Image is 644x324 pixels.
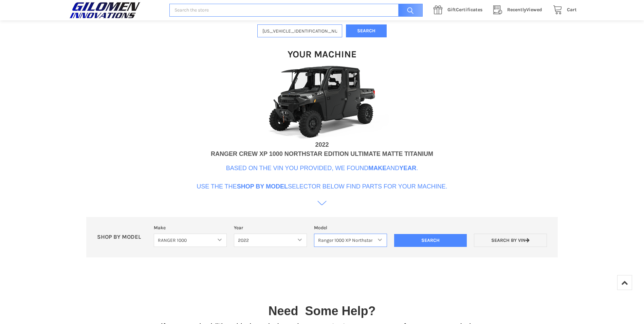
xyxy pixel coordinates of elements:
h1: Your Machine [288,48,356,60]
div: RANGER CREW XP 1000 NORTHSTAR EDITION ULTIMATE MATTE TITANIUM [211,149,433,159]
a: RecentlyViewed [490,6,549,14]
a: Search by VIN [474,234,547,247]
b: Year [399,165,416,172]
div: 2022 [315,140,329,149]
span: Cart [567,7,577,13]
b: Make [368,165,386,172]
input: Enter VIN of your machine [257,24,342,38]
p: Based on the VIN you provided, we found and . Use the the selector below find parts for your mach... [197,164,447,191]
label: Make [154,224,227,231]
button: Search [346,24,387,38]
a: GiftCertificates [430,6,490,14]
b: Shop By Model [237,183,288,190]
input: Search the store [169,4,423,17]
span: Viewed [507,7,542,13]
p: SHOP BY MODEL [93,234,150,241]
p: Need Some Help? [268,302,375,320]
label: Model [314,224,387,231]
span: Gift [447,7,456,13]
a: GILOMEN INNOVATIONS [68,2,162,19]
input: Search [395,4,423,17]
img: VIN Image [254,64,390,140]
label: Year [234,224,307,231]
span: Certificates [447,7,482,13]
input: Search [394,234,467,247]
img: GILOMEN INNOVATIONS [68,2,142,19]
span: Recently [507,7,526,13]
a: Top of Page [617,275,632,290]
a: Cart [549,6,577,14]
